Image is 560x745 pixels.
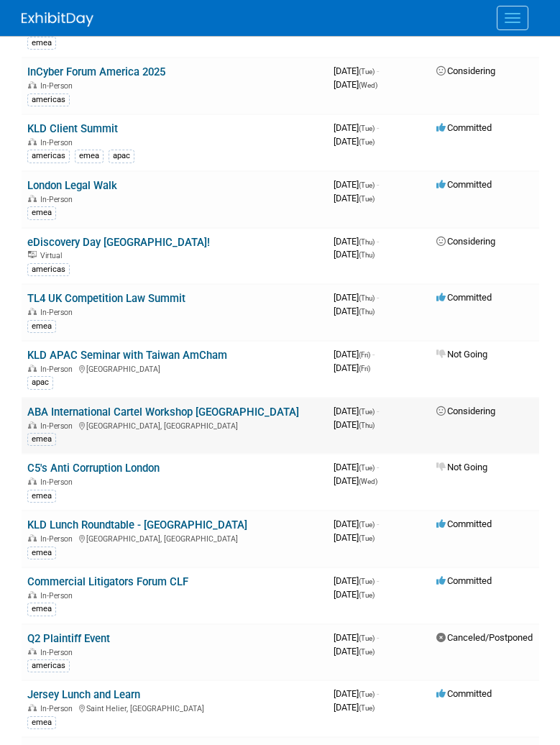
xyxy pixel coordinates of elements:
[377,292,379,303] span: -
[27,433,56,446] div: emea
[436,122,492,133] span: Committed
[27,632,110,645] a: Q2 Plaintiff Event
[359,690,375,698] span: (Tue)
[40,591,77,600] span: In-Person
[334,646,375,657] span: [DATE]
[334,532,375,543] span: [DATE]
[28,421,37,429] img: In-Person Event
[359,534,375,542] span: (Tue)
[359,591,375,599] span: (Tue)
[334,419,375,430] span: [DATE]
[377,462,379,472] span: -
[40,138,77,147] span: In-Person
[27,406,299,419] a: ABA International Cartel Workshop [GEOGRAPHIC_DATA]
[359,238,375,246] span: (Thu)
[359,464,375,472] span: (Tue)
[40,421,77,431] span: In-Person
[359,365,370,372] span: (Fri)
[40,251,66,260] span: Virtual
[27,419,323,431] div: [GEOGRAPHIC_DATA], [GEOGRAPHIC_DATA]
[359,68,375,76] span: (Tue)
[377,632,379,643] span: -
[27,65,165,78] a: InCyber Forum America 2025
[359,181,375,189] span: (Tue)
[436,575,492,586] span: Committed
[334,632,379,643] span: [DATE]
[334,462,379,472] span: [DATE]
[359,704,375,712] span: (Tue)
[334,306,375,316] span: [DATE]
[436,518,492,529] span: Committed
[359,477,377,485] span: (Wed)
[436,349,487,360] span: Not Going
[27,349,227,362] a: KLD APAC Seminar with Taiwan AmCham
[436,236,495,247] span: Considering
[28,308,37,315] img: In-Person Event
[27,575,188,588] a: Commercial Litigators Forum CLF
[28,251,37,258] img: Virtual Event
[109,150,134,163] div: apac
[359,634,375,642] span: (Tue)
[359,308,375,316] span: (Thu)
[27,320,56,333] div: emea
[377,65,379,76] span: -
[27,603,56,616] div: emea
[334,349,375,360] span: [DATE]
[27,150,70,163] div: americas
[40,81,77,91] span: In-Person
[377,575,379,586] span: -
[40,648,77,657] span: In-Person
[334,79,377,90] span: [DATE]
[377,179,379,190] span: -
[372,349,375,360] span: -
[436,179,492,190] span: Committed
[28,195,37,202] img: In-Person Event
[334,292,379,303] span: [DATE]
[27,37,56,50] div: emea
[27,376,53,389] div: apac
[359,351,370,359] span: (Fri)
[359,124,375,132] span: (Tue)
[377,236,379,247] span: -
[27,206,56,219] div: emea
[334,193,375,204] span: [DATE]
[359,421,375,429] span: (Thu)
[22,12,93,27] img: ExhibitDay
[40,477,77,487] span: In-Person
[359,521,375,529] span: (Tue)
[27,179,117,192] a: London Legal Walk
[28,365,37,372] img: In-Person Event
[334,236,379,247] span: [DATE]
[40,534,77,544] span: In-Person
[334,406,379,416] span: [DATE]
[436,406,495,416] span: Considering
[334,688,379,699] span: [DATE]
[436,292,492,303] span: Committed
[334,362,370,373] span: [DATE]
[28,477,37,485] img: In-Person Event
[334,475,377,486] span: [DATE]
[334,589,375,600] span: [DATE]
[27,716,56,729] div: emea
[28,534,37,541] img: In-Person Event
[27,362,323,374] div: [GEOGRAPHIC_DATA]
[377,518,379,529] span: -
[436,462,487,472] span: Not Going
[334,575,379,586] span: [DATE]
[334,122,379,133] span: [DATE]
[334,179,379,190] span: [DATE]
[27,490,56,503] div: emea
[27,93,70,106] div: americas
[359,577,375,585] span: (Tue)
[377,688,379,699] span: -
[28,138,37,145] img: In-Person Event
[436,688,492,699] span: Committed
[27,462,160,475] a: C5's Anti Corruption London
[359,251,375,259] span: (Thu)
[359,195,375,203] span: (Tue)
[436,65,495,76] span: Considering
[27,532,323,544] div: [GEOGRAPHIC_DATA], [GEOGRAPHIC_DATA]
[359,294,375,302] span: (Thu)
[377,406,379,416] span: -
[28,81,37,88] img: In-Person Event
